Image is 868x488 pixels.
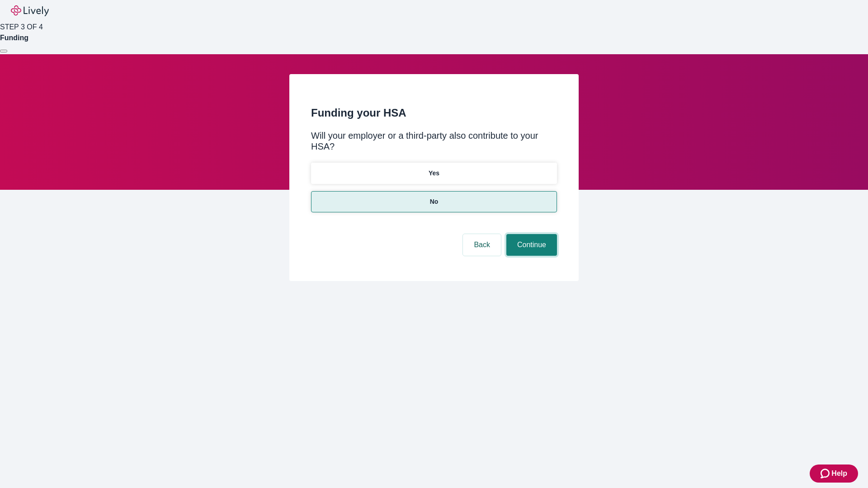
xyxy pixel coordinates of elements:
[311,163,557,184] button: Yes
[831,468,847,479] span: Help
[311,191,557,212] button: No
[11,5,49,16] img: Lively
[810,465,858,483] button: Zendesk support iconHelp
[430,197,439,206] p: No
[311,130,557,152] div: Will your employer or a third-party also contribute to your HSA?
[463,234,501,256] button: Back
[311,105,557,121] h2: Funding your HSA
[506,234,557,256] button: Continue
[821,468,831,479] svg: Zendesk support icon
[429,169,439,178] p: Yes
